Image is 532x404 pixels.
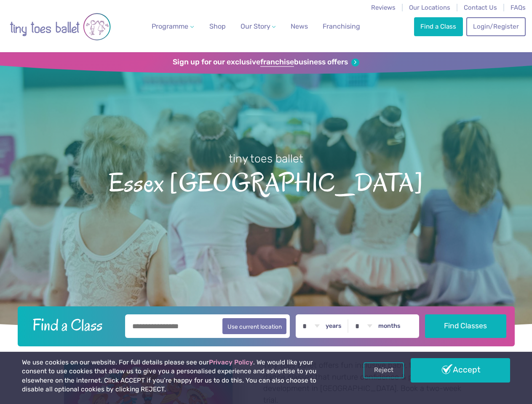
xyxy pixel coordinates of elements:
[260,58,294,67] strong: franchise
[364,362,404,378] a: Reject
[414,17,463,36] a: Find a Class
[209,22,226,30] span: Shop
[222,318,287,334] button: Use current location
[13,166,519,197] span: Essex [GEOGRAPHIC_DATA]
[378,322,401,330] label: months
[237,18,279,35] a: Our Story
[326,322,342,330] label: years
[22,358,339,394] p: We use cookies on our website. For full details please see our . We would like your consent to us...
[411,358,510,383] a: Accept
[148,18,197,35] a: Programme
[291,22,308,30] span: News
[10,5,111,48] img: tiny toes ballet
[323,22,360,30] span: Franchising
[319,18,364,35] a: Franchising
[466,17,525,36] a: Login/Register
[464,4,497,11] a: Contact Us
[371,4,396,11] a: Reviews
[26,314,119,335] h2: Find a Class
[425,314,506,338] button: Find Classes
[209,359,253,366] a: Privacy Policy
[206,18,229,35] a: Shop
[241,22,270,30] span: Our Story
[409,4,450,11] a: Our Locations
[173,58,359,67] a: Sign up for our exclusivefranchisebusiness offers
[511,4,526,11] a: FAQs
[287,18,311,35] a: News
[152,22,188,30] span: Programme
[229,152,303,165] small: tiny toes ballet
